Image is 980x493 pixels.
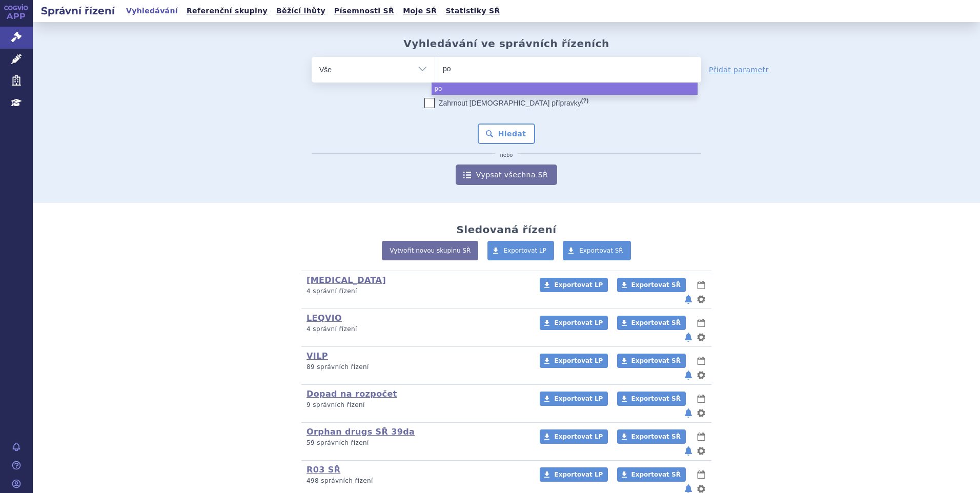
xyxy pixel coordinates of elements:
[554,433,603,440] span: Exportovat LP
[631,281,681,289] span: Exportovat SŘ
[617,429,686,444] a: Exportovat SŘ
[683,445,693,457] button: notifikace
[432,83,698,95] li: po
[683,331,693,343] button: notifikace
[307,325,526,334] p: 4 správní řízení
[540,467,608,482] a: Exportovat LP
[487,241,555,260] a: Exportovat LP
[617,392,686,406] a: Exportovat SŘ
[307,439,526,447] p: 59 správních řízení
[696,317,706,329] button: lhůty
[456,223,556,236] h2: Sledovaná řízení
[696,331,706,343] button: nastavení
[540,429,608,444] a: Exportovat LP
[581,97,588,104] abbr: (?)
[495,152,518,158] i: nebo
[183,4,271,18] a: Referenční skupiny
[540,278,608,292] a: Exportovat LP
[683,293,693,305] button: notifikace
[696,293,706,305] button: nastavení
[424,98,588,108] label: Zahrnout [DEMOGRAPHIC_DATA] přípravky
[540,354,608,368] a: Exportovat LP
[478,124,536,144] button: Hledat
[631,433,681,440] span: Exportovat SŘ
[307,275,386,285] a: [MEDICAL_DATA]
[307,313,342,323] a: LEQVIO
[696,355,706,367] button: lhůty
[696,407,706,419] button: nastavení
[617,278,686,292] a: Exportovat SŘ
[307,389,397,399] a: Dopad na rozpočet
[683,407,693,419] button: notifikace
[554,471,603,478] span: Exportovat LP
[696,369,706,381] button: nastavení
[33,4,123,18] h2: Správní řízení
[307,427,415,437] a: Orphan drugs SŘ 39da
[696,468,706,481] button: lhůty
[331,4,397,18] a: Písemnosti SŘ
[382,241,478,260] a: Vytvořit novou skupinu SŘ
[696,393,706,405] button: lhůty
[554,319,603,326] span: Exportovat LP
[696,279,706,291] button: lhůty
[307,351,328,361] a: VILP
[554,357,603,364] span: Exportovat LP
[631,471,681,478] span: Exportovat SŘ
[400,4,440,18] a: Moje SŘ
[273,4,329,18] a: Běžící lhůty
[579,247,623,254] span: Exportovat SŘ
[504,247,547,254] span: Exportovat LP
[307,287,526,296] p: 4 správní řízení
[307,363,526,372] p: 89 správních řízení
[123,4,181,18] a: Vyhledávání
[631,357,681,364] span: Exportovat SŘ
[696,445,706,457] button: nastavení
[631,319,681,326] span: Exportovat SŘ
[307,477,526,485] p: 498 správních řízení
[403,37,609,50] h2: Vyhledávání ve správních řízeních
[709,65,769,75] a: Přidat parametr
[540,316,608,330] a: Exportovat LP
[554,395,603,402] span: Exportovat LP
[307,465,340,475] a: R03 SŘ
[617,354,686,368] a: Exportovat SŘ
[563,241,631,260] a: Exportovat SŘ
[683,369,693,381] button: notifikace
[696,430,706,443] button: lhůty
[307,401,526,409] p: 9 správních řízení
[617,316,686,330] a: Exportovat SŘ
[540,392,608,406] a: Exportovat LP
[617,467,686,482] a: Exportovat SŘ
[456,165,557,185] a: Vypsat všechna SŘ
[442,4,503,18] a: Statistiky SŘ
[554,281,603,289] span: Exportovat LP
[631,395,681,402] span: Exportovat SŘ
